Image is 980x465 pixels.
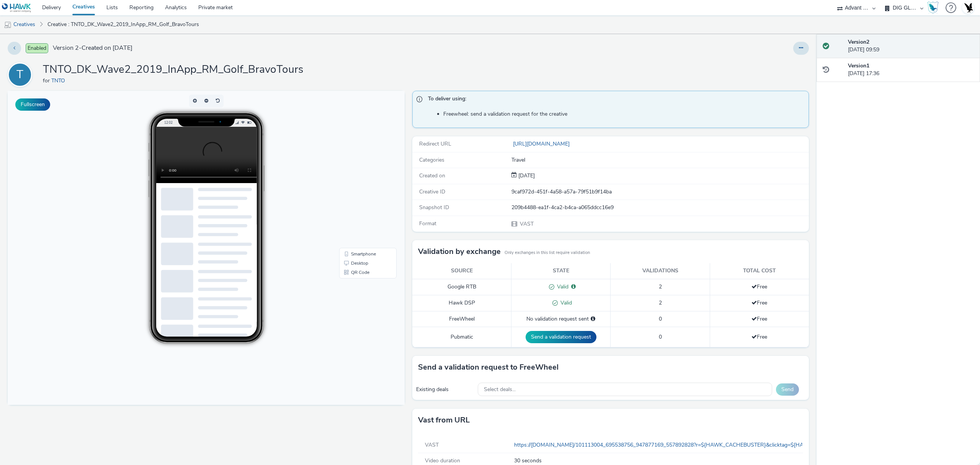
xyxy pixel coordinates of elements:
[343,170,361,175] span: Desktop
[517,172,535,180] div: Creation 03 October 2019, 17:36
[425,457,460,464] span: Video duration
[156,29,165,34] span: 12:02
[659,283,662,290] span: 2
[412,311,511,327] td: FreeWheel
[554,283,568,290] span: Valid
[419,140,451,147] span: Redirect URL
[848,62,869,69] strong: Version 1
[751,315,767,323] span: Free
[416,386,474,393] div: Existing deals
[511,156,808,164] div: Travel
[333,177,387,186] li: QR Code
[43,62,303,77] h1: TNTO_DK_Wave2_2019_InApp_RM_Golf_BravoTours
[412,263,511,279] th: Source
[419,188,445,195] span: Creative ID
[848,38,869,46] strong: Version 2
[412,295,511,311] td: Hawk DSP
[511,188,808,196] div: 9caf972d-451f-4a58-a57a-79f51b9f14ba
[333,168,387,177] li: Desktop
[848,62,974,78] div: [DATE] 17:36
[514,441,835,449] a: https://[DOMAIN_NAME]/101113004_695538756_947877169_557892828?r=${HAWK_CACHEBUSTER}&clicktag=${HA...
[591,315,595,323] div: Please select a deal below and click on Send to send a validation request to FreeWheel.
[511,263,611,279] th: State
[26,43,48,53] span: Enabled
[659,333,662,341] span: 0
[484,386,516,393] span: Select deals...
[412,279,511,295] td: Google RTB
[343,179,362,184] span: QR Code
[515,315,606,323] div: No validation request sent
[419,204,449,211] span: Snapshot ID
[418,414,470,426] h3: Vast from URL
[517,172,535,179] span: [DATE]
[43,77,51,84] span: for
[343,161,368,165] span: Smartphone
[428,95,801,105] span: To deliver using:
[519,220,534,228] span: VAST
[44,15,203,34] a: Creative : TNTO_DK_Wave2_2019_InApp_RM_Golf_BravoTours
[751,283,767,290] span: Free
[611,263,710,279] th: Validations
[514,457,800,465] span: 30 seconds
[927,2,942,14] a: Hawk Academy
[15,98,50,111] button: Fullscreen
[16,64,23,85] div: T
[751,333,767,341] span: Free
[659,299,662,306] span: 2
[751,299,767,306] span: Free
[425,441,439,449] span: VAST
[412,327,511,347] td: Pubmatic
[710,263,809,279] th: Total cost
[558,299,572,306] span: Valid
[4,21,11,29] img: mobile
[2,3,31,13] img: undefined Logo
[51,77,68,84] a: TNTO
[962,2,974,13] img: Account UK
[776,383,799,396] button: Send
[511,140,573,147] a: [URL][DOMAIN_NAME]
[511,204,808,211] div: 209b4488-ea1f-4ca2-b4ca-a065ddcc16e9
[659,315,662,323] span: 0
[418,362,559,373] h3: Send a validation request to FreeWheel
[526,331,596,343] button: Send a validation request
[419,220,436,227] span: Format
[848,38,974,54] div: [DATE] 09:59
[53,44,132,52] span: Version 2 - Created on [DATE]
[927,2,939,14] img: Hawk Academy
[419,172,445,179] span: Created on
[419,156,444,164] span: Categories
[8,71,35,78] a: T
[443,110,805,118] li: Freewheel: send a validation request for the creative
[505,250,590,256] small: Only exchanges in this list require validation
[333,159,387,168] li: Smartphone
[418,246,501,257] h3: Validation by exchange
